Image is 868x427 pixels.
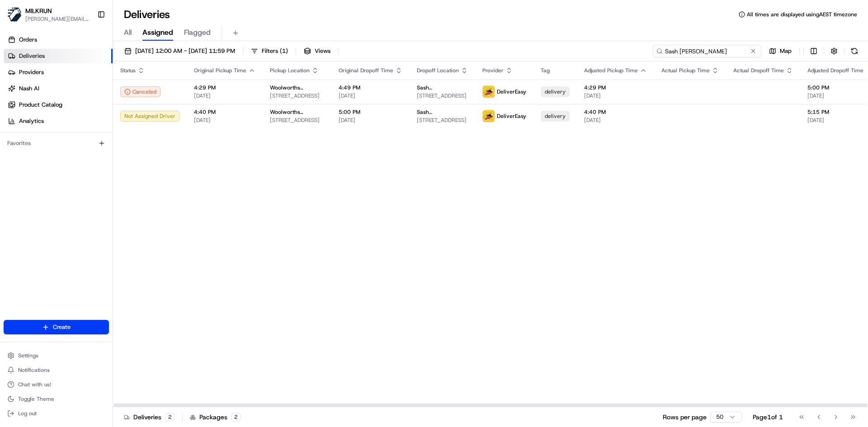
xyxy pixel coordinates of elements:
[4,114,113,128] a: Analytics
[584,117,647,124] span: [DATE]
[19,117,44,125] span: Analytics
[4,378,109,391] button: Chat with us!
[19,68,44,76] span: Providers
[4,65,113,80] a: Providers
[194,108,255,116] span: 4:40 PM
[53,323,71,331] span: Create
[270,108,324,116] span: Woolworths Supermarket [GEOGRAPHIC_DATA] - [GEOGRAPHIC_DATA]
[25,15,90,23] button: [PERSON_NAME][EMAIL_ADDRESS][DOMAIN_NAME]
[417,67,459,74] span: Dropoff Location
[584,92,647,99] span: [DATE]
[18,381,51,388] span: Chat with us!
[19,52,45,60] span: Deliveries
[483,86,495,98] img: delivereasy_logo.png
[315,47,330,55] span: Views
[339,108,402,116] span: 5:00 PM
[270,92,324,99] span: [STREET_ADDRESS]
[4,4,94,25] button: MILKRUNMILKRUN[PERSON_NAME][EMAIL_ADDRESS][DOMAIN_NAME]
[653,45,761,57] input: Type to search
[142,27,173,38] span: Assigned
[339,92,402,99] span: [DATE]
[280,47,288,55] span: ( 1 )
[270,84,324,91] span: Woolworths Supermarket [GEOGRAPHIC_DATA] - [GEOGRAPHIC_DATA]
[231,413,241,421] div: 2
[124,413,175,422] div: Deliveries
[4,320,109,334] button: Create
[417,117,468,124] span: [STREET_ADDRESS]
[497,113,526,120] span: DeliverEasy
[482,67,504,74] span: Provider
[165,413,175,421] div: 2
[545,113,566,120] span: delivery
[483,110,495,122] img: delivereasy_logo.png
[497,88,526,95] span: DeliverEasy
[584,67,638,74] span: Adjusted Pickup Time
[848,45,861,57] button: Refresh
[194,67,246,74] span: Original Pickup Time
[663,413,707,422] p: Rows per page
[300,45,335,57] button: Views
[339,117,402,124] span: [DATE]
[270,67,310,74] span: Pickup Location
[124,7,170,22] h1: Deliveries
[190,413,241,422] div: Packages
[120,67,136,74] span: Status
[124,27,132,38] span: All
[4,364,109,376] button: Notifications
[4,33,113,47] a: Orders
[4,136,109,150] div: Favorites
[247,45,292,57] button: Filters(1)
[584,84,647,91] span: 4:29 PM
[780,47,792,55] span: Map
[18,410,37,417] span: Log out
[747,11,857,18] span: All times are displayed using AEST timezone
[18,366,50,374] span: Notifications
[417,108,468,116] span: Sash [PERSON_NAME]
[4,49,113,63] a: Deliveries
[661,67,710,74] span: Actual Pickup Time
[4,393,109,405] button: Toggle Theme
[4,407,109,420] button: Log out
[19,36,37,44] span: Orders
[120,86,160,97] button: Canceled
[194,117,255,124] span: [DATE]
[270,117,324,124] span: [STREET_ADDRESS]
[7,7,22,22] img: MILKRUN
[733,67,784,74] span: Actual Dropoff Time
[545,88,566,95] span: delivery
[19,101,62,109] span: Product Catalog
[584,108,647,116] span: 4:40 PM
[417,84,468,91] span: Sash [PERSON_NAME]
[541,67,550,74] span: Tag
[4,349,109,362] button: Settings
[120,45,239,57] button: [DATE] 12:00 AM - [DATE] 11:59 PM
[339,84,402,91] span: 4:49 PM
[765,45,796,57] button: Map
[4,98,113,112] a: Product Catalog
[262,47,288,55] span: Filters
[4,81,113,96] a: Nash AI
[25,6,52,15] button: MILKRUN
[19,84,39,93] span: Nash AI
[753,413,783,422] div: Page 1 of 1
[18,352,38,359] span: Settings
[417,92,468,99] span: [STREET_ADDRESS]
[194,84,255,91] span: 4:29 PM
[18,395,54,403] span: Toggle Theme
[184,27,211,38] span: Flagged
[194,92,255,99] span: [DATE]
[135,47,235,55] span: [DATE] 12:00 AM - [DATE] 11:59 PM
[339,67,393,74] span: Original Dropoff Time
[807,67,863,74] span: Adjusted Dropoff Time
